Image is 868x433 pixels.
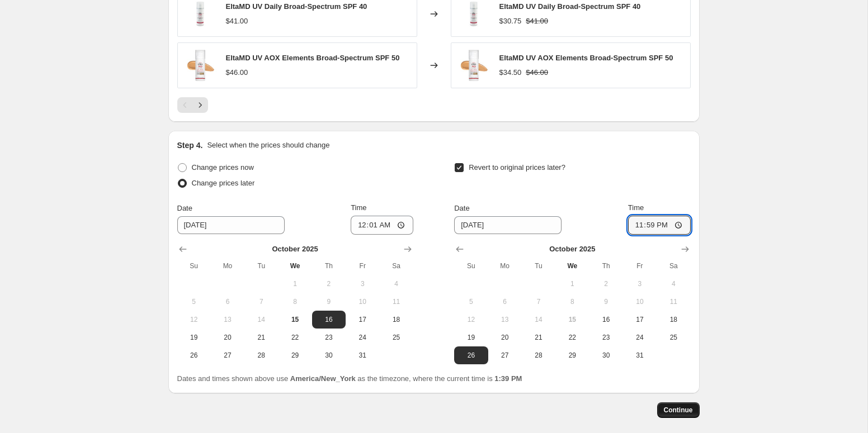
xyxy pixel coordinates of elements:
[400,241,416,257] button: Show next month, November 2025
[350,315,375,324] span: 17
[459,351,483,360] span: 26
[384,315,408,324] span: 18
[215,351,240,360] span: 27
[522,346,555,364] button: Tuesday October 28 2025
[555,311,589,329] button: Today Wednesday October 15 2025
[623,311,657,329] button: Friday October 17 2025
[454,311,488,329] button: Sunday October 12 2025
[384,297,408,306] span: 11
[589,311,622,329] button: Thursday October 16 2025
[661,333,686,342] span: 25
[526,16,548,27] strike: $41.00
[560,261,584,270] span: We
[278,257,312,275] th: Wednesday
[499,2,641,11] span: EltaMD UV Daily Broad-Spectrum SPF 40
[350,261,375,270] span: Fr
[249,315,273,324] span: 14
[593,297,618,306] span: 9
[282,315,307,324] span: 15
[499,16,522,27] div: $30.75
[488,311,522,329] button: Monday October 13 2025
[469,163,565,172] span: Revert to original prices later?
[177,216,285,234] input: 10/15/2025
[384,279,408,288] span: 4
[522,329,555,346] button: Tuesday October 21 2025
[249,351,273,360] span: 28
[560,297,584,306] span: 8
[350,351,375,360] span: 31
[177,311,211,329] button: Sunday October 12 2025
[661,297,686,306] span: 11
[522,311,555,329] button: Tuesday October 14 2025
[226,67,248,78] div: $46.00
[488,257,522,275] th: Monday
[628,333,652,342] span: 24
[282,297,307,306] span: 8
[623,257,657,275] th: Friday
[244,257,278,275] th: Tuesday
[350,279,375,288] span: 3
[182,261,206,270] span: Su
[282,279,307,288] span: 1
[459,261,483,270] span: Su
[177,346,211,364] button: Sunday October 26 2025
[350,333,375,342] span: 24
[312,257,346,275] th: Thursday
[555,329,589,346] button: Wednesday October 22 2025
[346,257,379,275] th: Friday
[278,293,312,311] button: Wednesday October 8 2025
[628,297,652,306] span: 10
[526,315,551,324] span: 14
[350,297,375,306] span: 10
[215,297,240,306] span: 6
[623,346,657,364] button: Friday October 31 2025
[177,257,211,275] th: Sunday
[661,279,686,288] span: 4
[459,333,483,342] span: 19
[379,293,413,311] button: Saturday October 11 2025
[628,279,652,288] span: 3
[593,279,618,288] span: 2
[211,293,244,311] button: Monday October 6 2025
[499,54,673,62] span: EltaMD UV AOX Elements Broad-Spectrum SPF 50
[384,261,408,270] span: Sa
[452,241,468,257] button: Show previous month, September 2025
[317,315,341,324] span: 16
[226,2,367,11] span: EltaMD UV Daily Broad-Spectrum SPF 40
[351,203,366,212] span: Time
[555,257,589,275] th: Wednesday
[593,261,618,270] span: Th
[177,374,522,383] span: Dates and times shown above use as the timezone, where the current time is
[623,275,657,293] button: Friday October 3 2025
[226,54,400,62] span: EltaMD UV AOX Elements Broad-Spectrum SPF 50
[661,261,686,270] span: Sa
[526,351,551,360] span: 28
[379,275,413,293] button: Saturday October 4 2025
[346,346,379,364] button: Friday October 31 2025
[215,315,240,324] span: 13
[522,257,555,275] th: Tuesday
[628,203,644,212] span: Time
[192,97,208,113] button: Next
[312,329,346,346] button: Thursday October 23 2025
[317,261,341,270] span: Th
[177,204,192,212] span: Date
[182,351,206,360] span: 26
[560,279,584,288] span: 1
[317,297,341,306] span: 9
[244,293,278,311] button: Tuesday October 7 2025
[317,279,341,288] span: 2
[657,275,690,293] button: Saturday October 4 2025
[589,329,622,346] button: Thursday October 23 2025
[628,216,691,235] input: 12:00
[249,333,273,342] span: 21
[192,163,254,172] span: Change prices now
[317,351,341,360] span: 30
[657,311,690,329] button: Saturday October 18 2025
[493,351,517,360] span: 27
[526,297,551,306] span: 7
[593,351,618,360] span: 30
[454,257,488,275] th: Sunday
[589,346,622,364] button: Thursday October 30 2025
[317,333,341,342] span: 23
